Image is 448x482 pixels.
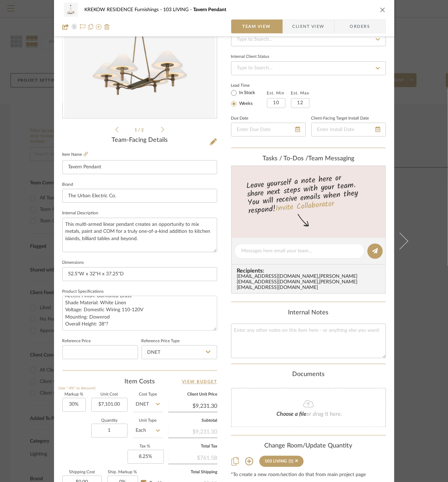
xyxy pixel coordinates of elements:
div: Internal Notes [231,309,386,317]
span: KREKOW RESIDENCE Furnishings [85,7,164,12]
div: 103 LIVING [265,459,287,464]
div: Change Room/Update Quantity [231,443,386,450]
label: Weeks [238,101,253,107]
a: View Budget [182,378,217,386]
label: Est. Max [291,91,310,95]
span: Tasks / To-Dos / [263,155,308,162]
div: team Messaging [231,155,386,163]
span: Client View [293,20,325,33]
label: Brand [62,183,74,186]
label: Product Specifications [62,290,104,293]
label: Ship. Markup % [107,471,138,474]
span: 103 LIVING [164,7,193,12]
label: Total Tax [168,445,218,449]
label: Quantity [91,419,128,423]
input: Enter Item Name [62,160,217,174]
div: [EMAIL_ADDRESS][DOMAIN_NAME] , [PERSON_NAME][EMAIL_ADDRESS][DOMAIN_NAME] , [PERSON_NAME][EMAIL_AD... [237,274,383,291]
label: Client Unit Price [168,393,218,397]
input: Type to Search… [231,32,386,46]
span: Recipients: [237,268,383,274]
div: (1) [289,459,294,464]
mat-radio-group: Select item type [231,89,267,108]
div: Item Costs [62,378,217,386]
div: Internal Client Status [231,55,269,59]
label: Item Name [62,152,88,158]
label: Dimensions [62,261,84,265]
div: Documents [231,371,386,379]
span: Choose a file [277,412,307,417]
span: Tavern Pendant [193,7,227,12]
label: Shipping Cost [62,471,102,474]
a: Invite Collaborator [275,198,334,215]
label: Cost Type [133,393,163,397]
label: Internal Description [62,212,99,215]
input: Enter Install Date [311,123,386,137]
label: Tax % [128,445,163,449]
div: Team-Facing Details [62,137,217,144]
button: close [380,7,386,13]
span: / [138,128,141,132]
span: or drag it here. [307,412,342,417]
div: $761.58 [168,451,218,464]
label: Due Date [231,117,249,120]
label: In Stock [238,90,256,96]
label: Unit Type [133,419,163,423]
label: Lead Time [231,82,267,89]
span: 1 [135,128,138,132]
input: Type to Search… [231,61,386,75]
img: Remove from project [104,24,110,30]
div: *To create a new room/section do that from main project page [231,473,386,478]
label: Unit Cost [91,393,128,397]
span: Team View [243,20,271,33]
input: Enter the dimensions of this item [62,267,217,281]
input: Enter Brand [62,189,217,203]
label: Subtotal [168,419,218,423]
label: Client-Facing Target Install Date [311,117,369,120]
span: Orders [342,20,378,33]
label: Reference Price [62,339,91,343]
label: Total Shipping [168,471,218,474]
input: Enter Due Date [231,123,306,137]
img: 7a344cda-43bf-498e-b603-1ed8a7f71ec5_48x40.jpg [62,3,79,17]
label: Reference Price Type [142,339,180,343]
span: 2 [141,128,145,132]
div: $9,231.30 [168,425,218,438]
label: Markup % [62,393,86,397]
div: Leave yourself a note here or share next steps with your team. You will receive emails when they ... [230,170,387,217]
label: Est. Min [267,91,285,95]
